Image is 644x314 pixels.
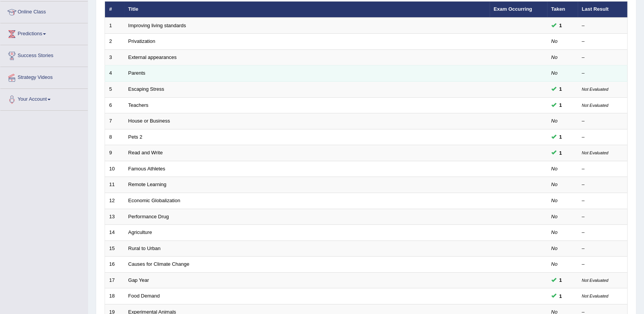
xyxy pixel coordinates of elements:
a: Your Account [0,89,88,108]
a: Read and Write [128,150,163,155]
span: You can still take this question [556,292,565,300]
th: # [105,2,124,18]
a: Escaping Stress [128,86,164,92]
span: You can still take this question [556,85,565,93]
a: House or Business [128,118,170,124]
th: Taken [547,2,578,18]
em: No [551,229,558,235]
em: No [551,182,558,187]
small: Not Evaluated [582,103,608,108]
div: – [582,134,623,141]
a: Predictions [0,23,88,43]
div: – [582,181,623,188]
div: – [582,38,623,45]
a: Agriculture [128,229,152,235]
span: You can still take this question [556,101,565,109]
td: 1 [105,18,124,34]
td: 17 [105,272,124,288]
td: 12 [105,193,124,209]
td: 9 [105,145,124,161]
a: Online Class [0,2,88,21]
em: No [551,166,558,172]
td: 8 [105,129,124,145]
a: Teachers [128,102,149,108]
a: Causes for Climate Change [128,261,190,267]
td: 5 [105,82,124,98]
td: 13 [105,209,124,225]
small: Not Evaluated [582,87,608,92]
small: Not Evaluated [582,150,608,155]
a: External appearances [128,54,177,60]
div: – [582,70,623,77]
th: Title [124,2,490,18]
a: Economic Globalization [128,198,180,203]
span: You can still take this question [556,21,565,29]
em: No [551,261,558,267]
a: Parents [128,70,146,76]
a: Success Stories [0,45,88,64]
a: Rural to Urban [128,245,161,251]
a: Food Demand [128,293,160,299]
div: – [582,261,623,268]
td: 4 [105,65,124,82]
td: 3 [105,49,124,65]
a: Privatization [128,38,156,44]
td: 16 [105,257,124,273]
small: Not Evaluated [582,278,608,283]
div: – [582,22,623,29]
td: 11 [105,177,124,193]
div: – [582,229,623,236]
a: Exam Occurring [494,6,532,12]
td: 6 [105,97,124,113]
th: Last Result [578,2,628,18]
a: Improving living standards [128,23,186,28]
em: No [551,70,558,76]
div: – [582,54,623,61]
td: 7 [105,113,124,129]
td: 18 [105,288,124,304]
a: Famous Athletes [128,166,166,172]
td: 15 [105,240,124,257]
span: You can still take this question [556,276,565,284]
a: Gap Year [128,277,149,283]
a: Performance Drug [128,214,169,219]
td: 2 [105,34,124,50]
a: Pets 2 [128,134,143,140]
div: – [582,197,623,204]
em: No [551,54,558,60]
td: 14 [105,225,124,241]
em: No [551,118,558,124]
em: No [551,38,558,44]
div: – [582,213,623,221]
div: – [582,165,623,173]
span: You can still take this question [556,149,565,157]
span: You can still take this question [556,133,565,141]
div: – [582,118,623,125]
small: Not Evaluated [582,294,608,298]
em: No [551,198,558,203]
em: No [551,245,558,251]
td: 10 [105,161,124,177]
em: No [551,214,558,219]
a: Strategy Videos [0,67,88,86]
a: Remote Learning [128,182,167,187]
div: – [582,245,623,252]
